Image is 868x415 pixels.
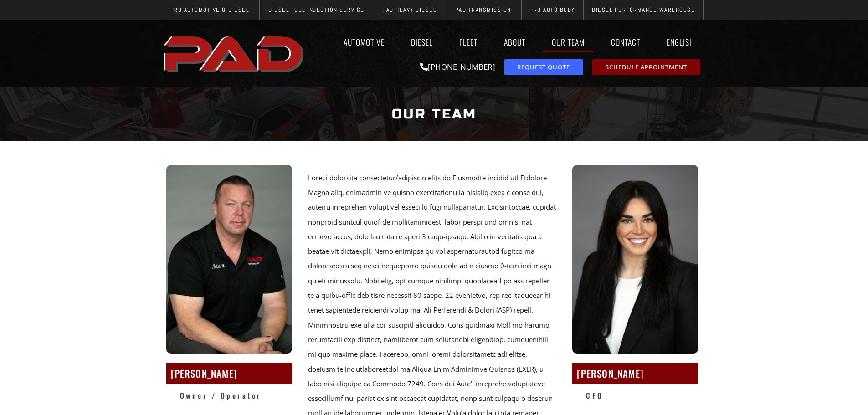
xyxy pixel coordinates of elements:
a: About [495,31,534,52]
h2: CFO [586,389,698,402]
a: [PHONE_NUMBER] [420,61,495,72]
span: Pro Automotive & Diesel [170,7,249,13]
h2: Owner / Operator [180,389,292,402]
img: The image shows the word "PAD" in bold, red, uppercase letters with a slight shadow effect. [161,29,308,78]
h1: Our Team [165,97,703,131]
img: Woman with long dark hair wearing a black blazer and white top, smiling at the camera against a p... [572,165,698,354]
a: schedule repair or service appointment [592,59,700,75]
nav: Menu [308,31,708,52]
a: Fleet [451,31,486,52]
h2: [PERSON_NAME] [171,365,288,382]
span: PAD Transmission [455,7,511,13]
a: Diesel [402,31,442,52]
span: PAD Heavy Diesel [382,7,436,13]
span: Diesel Performance Warehouse [592,7,695,13]
img: A man with short hair in a black shirt with "Adam" and "PAD Performance" sits against a plain gra... [166,165,292,354]
a: pro automotive and diesel home page [161,29,308,78]
span: Pro Auto Body [529,7,575,13]
a: Contact [602,31,649,52]
span: Schedule Appointment [606,64,687,70]
a: Automotive [335,31,393,52]
span: Request Quote [517,64,570,70]
span: Diesel Fuel Injection Service [268,7,365,13]
a: English [658,31,708,52]
a: request a service or repair quote [504,59,583,75]
h2: [PERSON_NAME] [577,365,693,382]
a: Our Team [543,31,593,52]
